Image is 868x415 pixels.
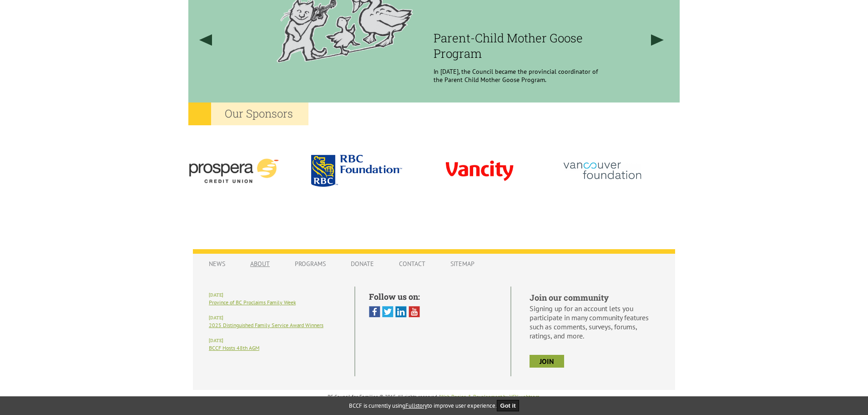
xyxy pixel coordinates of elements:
button: Got it [497,400,520,411]
img: prospera-4.png [188,147,279,195]
h5: Join our community [530,292,659,303]
a: 2025 Distinguished Family Service Award Winners [209,322,323,328]
a: Programs [286,255,335,272]
a: join [530,355,564,368]
img: You Tube [409,306,420,318]
h5: Follow us on: [369,291,497,302]
h6: [DATE] [209,315,341,321]
img: vancouver_foundation-2.png [557,147,648,195]
a: Contact [390,255,434,272]
a: Fullstory [405,402,427,410]
a: Donate [342,255,383,272]
p: In [DATE], the Council became the provincial coordinator of the Parent Child Mother Goose Program. [434,67,599,84]
a: BCCF Hosts 48th AGM [209,344,259,351]
a: Sitemap [441,255,484,272]
a: Province of BC Proclaims Family Week [209,299,296,306]
a: Web Design & Development by VCN webteam [440,394,540,400]
img: Linked In [395,306,407,318]
img: vancity-3.png [434,145,525,196]
p: Signing up for an account lets you participate in many community features such as comments, surve... [530,304,659,340]
h2: Our Sponsors [188,102,308,125]
a: About [241,255,279,272]
a: News [200,255,234,272]
img: Twitter [382,306,394,318]
img: rbc.png [311,155,402,186]
h6: [DATE] [209,292,341,298]
h3: Parent-Child Mother Goose Program [434,30,599,61]
h6: [DATE] [209,338,341,343]
p: BC Council for Families © 2015, All rights reserved. | . [193,394,675,400]
img: Facebook [369,306,380,318]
